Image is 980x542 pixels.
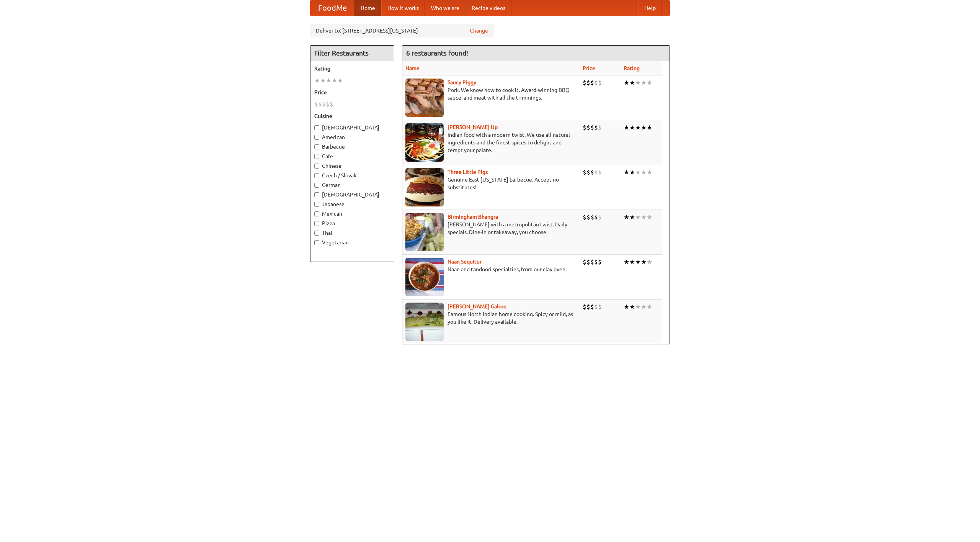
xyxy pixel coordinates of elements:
[629,168,635,177] li: ★
[448,79,476,85] a: Saucy Piggy
[405,168,444,206] img: littlepigs.jpg
[330,100,333,108] li: $
[314,211,319,216] input: Mexican
[314,65,390,72] h5: Rating
[629,303,635,311] li: ★
[590,79,594,87] li: $
[314,229,390,237] label: Thai
[594,213,598,221] li: $
[641,79,647,87] li: ★
[314,221,319,226] input: Pizza
[314,144,319,149] input: Barbecue
[598,303,602,311] li: $
[629,258,635,266] li: ★
[598,213,602,221] li: $
[448,124,498,130] b: [PERSON_NAME] Up
[310,24,494,38] div: Deliver to: [STREET_ADDRESS][US_STATE]
[314,100,318,108] li: $
[448,214,498,220] a: Birmingham Bhangra
[594,168,598,177] li: $
[590,168,594,177] li: $
[314,124,390,131] label: [DEMOGRAPHIC_DATA]
[583,303,586,311] li: $
[314,125,319,130] input: [DEMOGRAPHIC_DATA]
[583,213,586,221] li: $
[448,169,488,175] a: Three Little Pigs
[647,79,652,87] li: ★
[470,27,488,34] a: Change
[322,100,326,108] li: $
[586,258,590,266] li: $
[586,303,590,311] li: $
[314,143,390,151] label: Barbecue
[647,123,652,132] li: ★
[381,0,425,16] a: How it works
[635,258,641,266] li: ★
[583,79,586,87] li: $
[598,123,602,132] li: $
[314,183,319,188] input: German
[314,164,319,169] input: Chinese
[314,172,390,179] label: Czech / Slovak
[314,191,390,198] label: [DEMOGRAPHIC_DATA]
[629,79,635,87] li: ★
[598,258,602,266] li: $
[448,259,482,265] a: Naan Sequitur
[586,123,590,132] li: $
[635,303,641,311] li: ★
[314,135,319,140] input: American
[583,258,586,266] li: $
[594,303,598,311] li: $
[598,79,602,87] li: $
[405,86,577,102] p: Pork. We know how to cook it. Award-winning BBQ sauce, and meat with all the trimmings.
[314,173,319,178] input: Czech / Slovak
[586,168,590,177] li: $
[314,162,390,170] label: Chinese
[405,258,444,296] img: naansequitur.jpg
[641,258,647,266] li: ★
[310,46,394,61] h4: Filter Restaurants
[624,168,629,177] li: ★
[624,79,629,87] li: ★
[641,213,647,221] li: ★
[314,112,390,120] h5: Cuisine
[318,100,322,108] li: $
[314,76,320,85] li: ★
[635,79,641,87] li: ★
[641,123,647,132] li: ★
[647,213,652,221] li: ★
[314,192,319,197] input: [DEMOGRAPHIC_DATA]
[594,258,598,266] li: $
[332,76,337,85] li: ★
[590,213,594,221] li: $
[405,265,577,273] p: Naan and tandoori specialties, from our clay oven.
[598,168,602,177] li: $
[629,123,635,132] li: ★
[405,65,420,71] a: Name
[314,200,390,208] label: Japanese
[314,240,319,245] input: Vegetarian
[586,213,590,221] li: $
[314,152,390,160] label: Cafe
[405,310,577,326] p: Famous North Indian home cooking. Spicy or mild, as you like it. Delivery available.
[405,123,444,162] img: curryup.jpg
[405,213,444,251] img: bhangra.jpg
[405,176,577,191] p: Genuine East [US_STATE] barbecue. Accept no substitutes!
[448,303,506,309] a: [PERSON_NAME] Galore
[425,0,465,16] a: Who we are
[635,213,641,221] li: ★
[590,303,594,311] li: $
[647,303,652,311] li: ★
[635,168,641,177] li: ★
[320,76,326,85] li: ★
[638,0,662,16] a: Help
[405,221,577,236] p: [PERSON_NAME] with a metropolitan twist. Daily specials. Dine-in or takeaway, you choose.
[314,88,390,96] h5: Price
[314,133,390,141] label: American
[624,65,640,71] a: Rating
[647,168,652,177] li: ★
